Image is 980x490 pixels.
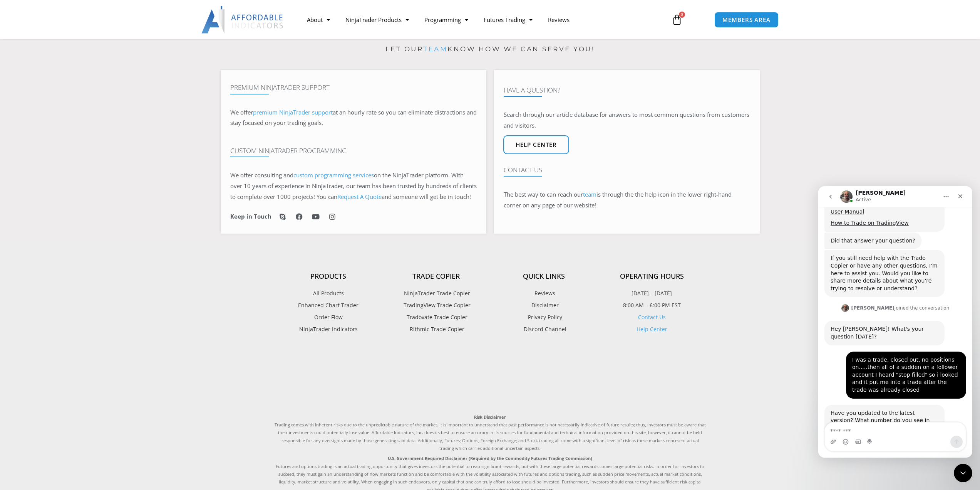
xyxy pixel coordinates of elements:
p: The best way to can reach our is through the the help icon in the lower right-hand corner on any ... [504,189,750,211]
a: TradingView Trade Copier [382,300,490,310]
span: Order Flow [314,312,343,322]
a: Request A Quote [337,193,382,200]
span: Rithmic Trade Copier [408,324,464,334]
span: All Products [313,288,344,298]
span: Discord Channel [522,324,566,334]
span: NinjaTrader Indicators [299,324,358,334]
p: [DATE] – [DATE] [598,288,706,298]
a: Reviews [490,288,598,298]
span: on the NinjaTrader platform. With over 10 years of experience in NinjaTrader, our team has been t... [230,171,477,200]
span: Help center [516,142,557,148]
a: Help center [503,135,569,154]
a: team [423,45,447,53]
span: Privacy Policy [526,312,562,322]
a: Order Flow [275,312,382,322]
a: 0 [660,8,694,31]
span: Enhanced Chart Trader [298,300,358,310]
h4: Operating Hours [598,272,706,281]
a: Disclaimer [490,300,598,310]
h4: Quick Links [490,272,598,281]
a: Privacy Policy [490,312,598,322]
span: 0 [679,12,685,18]
img: LogoAI | Affordable Indicators – NinjaTrader [201,6,284,34]
span: Tradovate Trade Copier [405,312,467,322]
span: NinjaTrader Trade Copier [402,288,470,298]
a: MEMBERS AREA [714,12,779,28]
h4: Products [275,272,382,281]
a: team [583,190,596,198]
span: We offer consulting and [230,171,374,179]
p: Search through our article database for answers to most common questions from customers and visit... [504,109,750,131]
h4: Premium NinjaTrader Support [230,84,477,91]
a: Programming [417,11,476,29]
a: NinjaTrader Indicators [275,324,382,334]
a: custom programming services [293,171,374,179]
h6: Keep in Touch [230,213,271,220]
a: NinjaTrader Products [338,11,417,29]
a: Futures Trading [476,11,540,29]
p: Let our know how we can serve you! [221,43,760,56]
a: Discord Channel [490,324,598,334]
span: We offer [230,108,253,116]
iframe: Intercom live chat [818,186,972,458]
span: TradingView Trade Copier [402,300,471,310]
a: NinjaTrader Trade Copier [382,288,490,298]
a: About [299,11,338,29]
iframe: Customer reviews powered by Trustpilot [275,352,706,406]
strong: U.S. Government Required Disclaimer (Required by the Commodity Futures Trading Commission) [388,455,592,461]
a: premium NinjaTrader support [253,108,333,116]
h4: Contact Us [504,166,750,174]
span: Reviews [533,288,555,298]
a: Help Center [637,325,667,333]
a: Reviews [540,11,577,29]
span: MEMBERS AREA [722,17,771,23]
strong: Risk Disclaimer [474,414,506,420]
span: Disclaimer [529,300,559,310]
iframe: Intercom live chat [954,464,972,482]
p: 8:00 AM – 6:00 PM EST [598,300,706,310]
p: Trading comes with inherent risks due to the unpredictable nature of the market. It is important ... [275,413,706,453]
span: at an hourly rate so you can eliminate distractions and stay focused on your trading goals. [230,108,477,127]
a: Contact Us [638,313,666,321]
a: All Products [275,288,382,298]
nav: Menu [299,11,663,29]
a: Enhanced Chart Trader [275,300,382,310]
a: Rithmic Trade Copier [382,324,490,334]
h4: Trade Copier [382,272,490,281]
h4: Custom NinjaTrader Programming [230,147,477,155]
h4: Have A Question? [504,86,750,94]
